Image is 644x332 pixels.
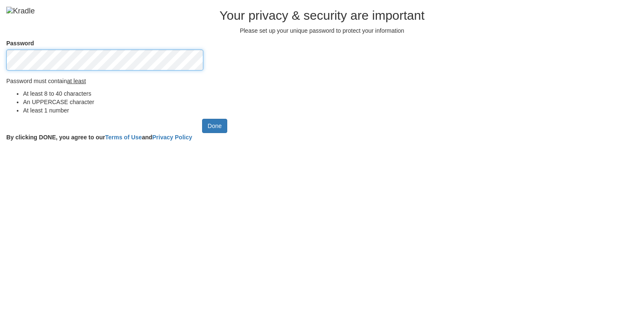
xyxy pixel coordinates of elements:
[6,133,192,141] label: By clicking DONE, you agree to our and
[23,98,423,106] li: An UPPERCASE character
[67,78,86,84] u: at least
[202,119,227,133] input: Done
[6,39,34,47] label: Password
[6,7,35,15] img: Kradle
[105,134,142,141] a: Terms of Use
[23,89,423,98] li: At least 8 to 40 characters
[23,106,423,115] li: At least 1 number
[6,77,423,85] p: Password must contain
[152,134,192,141] a: Privacy Policy
[6,26,638,35] p: Please set up your unique password to protect your information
